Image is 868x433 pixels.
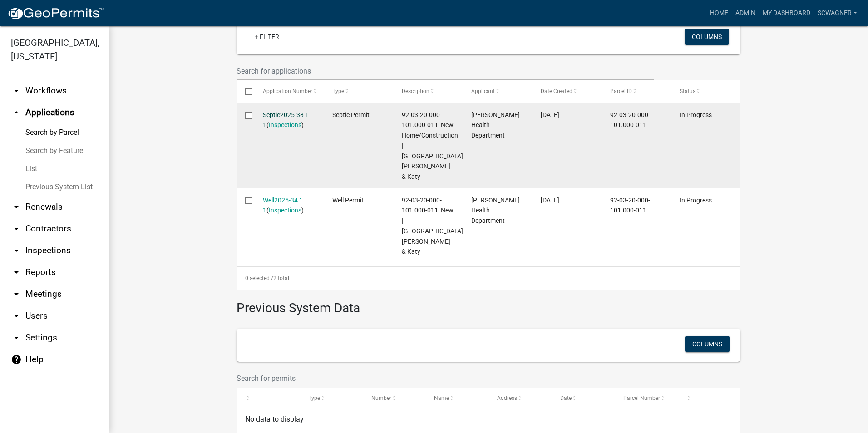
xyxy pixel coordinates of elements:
i: arrow_drop_down [11,245,22,256]
span: Type [308,395,320,401]
span: 0 selected / [245,275,273,281]
span: Whitley Health Department [471,111,520,139]
datatable-header-cell: Date Created [532,80,602,102]
span: 92-03-20-000-101.000-011| New | Shively, Trent & Katy [402,197,463,256]
a: + Filter [247,29,286,45]
i: arrow_drop_down [11,332,22,343]
datatable-header-cell: Applicant [463,80,532,102]
span: Date Created [541,88,572,94]
i: arrow_drop_down [11,202,22,212]
input: Search for applications [237,62,654,80]
datatable-header-cell: Date [552,388,615,409]
span: 92-03-20-000-101.000-011 [610,111,650,129]
div: ( ) [263,195,315,216]
div: ( ) [263,110,315,131]
h3: Previous System Data [237,290,740,318]
span: 92-03-20-000-101.000-011 [610,197,650,214]
span: Name [434,395,449,401]
span: Number [371,395,391,401]
span: Type [332,88,344,94]
span: 07/03/2025 [541,111,559,118]
span: Date [560,395,572,401]
datatable-header-cell: Type [323,80,393,102]
i: help [11,354,22,365]
span: Parcel ID [610,88,632,94]
datatable-header-cell: Select [237,80,254,102]
datatable-header-cell: Application Number [254,80,323,102]
span: 92-03-20-000-101.000-011| New Home/Construction | Shively, Trent & Katy [402,111,463,181]
a: My Dashboard [759,5,814,22]
datatable-header-cell: Parcel Number [615,388,678,409]
span: Status [680,88,695,94]
a: Admin [732,5,759,22]
button: Columns [685,29,729,45]
datatable-header-cell: Address [488,388,552,409]
a: Septic2025-38 1 1 [263,111,309,129]
div: 2 total [237,267,740,290]
a: Inspections [269,207,301,214]
span: Address [497,395,517,401]
span: In Progress [680,197,712,204]
span: Whitley Health Department [471,197,520,225]
div: No data to display [237,410,740,433]
i: arrow_drop_down [11,289,22,300]
datatable-header-cell: Description [393,80,463,102]
span: In Progress [680,111,712,118]
span: Parcel Number [623,395,660,401]
span: 07/03/2025 [541,197,559,204]
i: arrow_drop_down [11,223,22,234]
a: scwagner [814,5,861,22]
datatable-header-cell: Type [300,388,363,409]
input: Search for permits [237,369,654,388]
span: Applicant [471,88,495,94]
datatable-header-cell: Parcel ID [602,80,671,102]
span: Well Permit [332,197,364,204]
a: Well2025-34 1 1 [263,197,303,214]
span: Description [402,88,429,94]
i: arrow_drop_down [11,310,22,321]
span: Application Number [263,88,312,94]
datatable-header-cell: Name [425,388,488,409]
i: arrow_drop_down [11,267,22,278]
datatable-header-cell: Number [363,388,426,409]
a: Home [706,5,732,22]
i: arrow_drop_up [11,107,22,118]
a: Inspections [269,121,301,128]
span: Septic Permit [332,111,370,118]
datatable-header-cell: Status [671,80,740,102]
button: Columns [685,336,730,352]
i: arrow_drop_down [11,85,22,96]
